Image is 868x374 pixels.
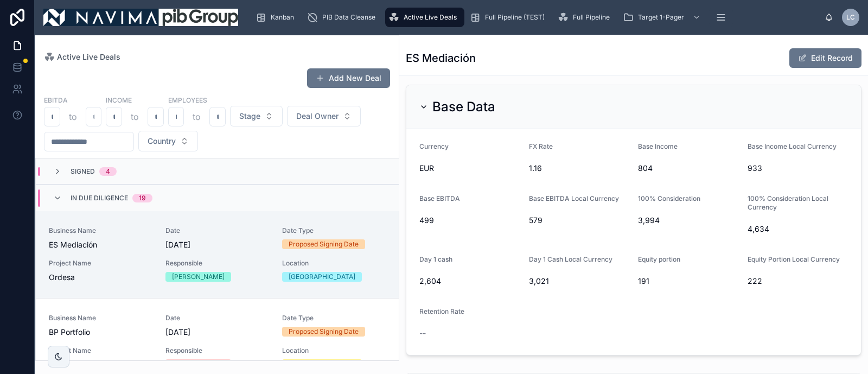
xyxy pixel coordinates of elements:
[404,13,457,22] span: Active Live Deals
[748,163,848,174] span: 933
[289,327,359,337] div: Proposed Signing Date
[139,194,146,202] div: 19
[419,307,464,315] span: Retention Rate
[748,224,848,234] span: 4,634
[271,13,294,22] span: Kanban
[554,8,617,27] a: Full Pipeline
[49,259,152,268] span: Project Name
[71,194,128,202] span: In Due Diligence
[165,327,269,338] span: [DATE]
[106,95,132,105] label: Income
[49,327,152,338] span: BP Portfolio
[638,13,684,22] span: Target 1-Pager
[49,314,152,322] span: Business Name
[282,226,386,235] span: Date Type
[573,13,610,22] span: Full Pipeline
[789,48,861,68] button: Edit Record
[304,8,383,27] a: PIB Data Cleanse
[419,194,460,202] span: Base EBITDA
[485,13,545,22] span: Full Pipeline (TEST)
[385,8,464,27] a: Active Live Deals
[638,142,678,150] span: Base Income
[846,13,855,22] span: LC
[748,276,848,287] span: 222
[638,194,700,202] span: 100% Consideration
[419,328,426,339] span: --
[172,272,225,282] div: [PERSON_NAME]
[57,52,120,62] span: Active Live Deals
[49,272,152,283] span: Ordesa
[44,52,120,62] a: Active Live Deals
[282,314,386,322] span: Date Type
[419,255,452,263] span: Day 1 cash
[165,259,269,268] span: Responsible
[49,239,152,250] span: ES Mediación
[165,346,269,355] span: Responsible
[419,215,520,226] span: 499
[322,13,375,22] span: PIB Data Cleanse
[307,68,390,88] button: Add New Deal
[106,167,110,176] div: 4
[638,255,680,263] span: Equity portion
[529,194,619,202] span: Base EBITDA Local Currency
[289,272,355,282] div: [GEOGRAPHIC_DATA]
[529,255,612,263] span: Day 1 Cash Local Currency
[172,359,225,369] div: [PERSON_NAME]
[296,111,339,122] span: Deal Owner
[419,142,449,150] span: Currency
[289,359,355,369] div: [GEOGRAPHIC_DATA]
[71,167,95,176] span: Signed
[620,8,706,27] a: Target 1-Pager
[131,110,139,123] p: to
[193,110,201,123] p: to
[44,95,68,105] label: EBITDA
[69,110,77,123] p: to
[165,226,269,235] span: Date
[49,346,152,355] span: Project Name
[748,255,840,263] span: Equity Portion Local Currency
[138,131,198,151] button: Select Button
[638,163,739,174] span: 804
[529,163,630,174] span: 1.16
[638,276,739,287] span: 191
[165,239,269,250] span: [DATE]
[165,314,269,322] span: Date
[529,142,553,150] span: FX Rate
[748,142,837,150] span: Base Income Local Currency
[49,359,152,370] span: BP Portfolio
[638,215,739,226] span: 3,994
[247,5,825,29] div: scrollable content
[282,346,386,355] span: Location
[406,50,476,66] h1: ES Mediación
[529,276,630,287] span: 3,021
[432,98,495,116] h2: Base Data
[168,95,207,105] label: Employees
[287,106,361,126] button: Select Button
[49,226,152,235] span: Business Name
[252,8,302,27] a: Kanban
[529,215,630,226] span: 579
[419,276,520,287] span: 2,604
[282,259,386,268] span: Location
[748,194,828,211] span: 100% Consideration Local Currency
[289,239,359,249] div: Proposed Signing Date
[36,211,399,298] a: Business NameES MediaciónDate[DATE]Date TypeProposed Signing DateProject NameOrdesaResponsible[PE...
[43,9,238,26] img: App logo
[148,136,176,147] span: Country
[230,106,283,126] button: Select Button
[467,8,552,27] a: Full Pipeline (TEST)
[419,163,520,174] span: EUR
[239,111,260,122] span: Stage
